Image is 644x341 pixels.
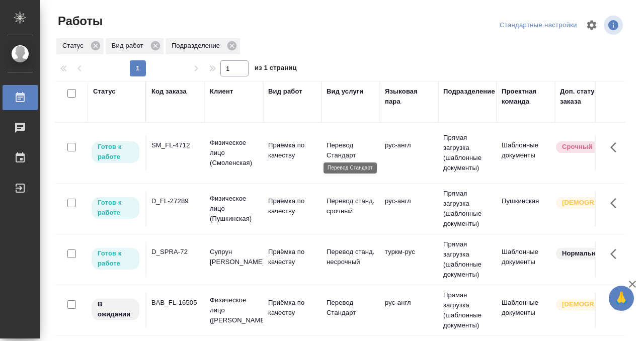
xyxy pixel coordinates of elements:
[604,135,628,159] button: Здесь прячутся важные кнопки
[560,87,613,107] div: Доп. статус заказа
[327,196,375,216] p: Перевод станд. срочный
[613,288,630,309] span: 🙏
[91,196,140,220] div: Исполнитель может приступить к работе
[609,286,634,311] button: 🙏
[443,87,495,97] div: Подразделение
[380,242,438,277] td: туркм-рус
[604,16,625,35] span: Посмотреть информацию
[166,38,240,54] div: Подразделение
[210,194,258,224] p: Физическое лицо (Пушкинская)
[210,295,258,325] p: Физическое лицо ([PERSON_NAME])
[172,41,223,51] p: Подразделение
[210,247,258,267] p: Супрун [PERSON_NAME]
[112,41,147,51] p: Вид работ
[438,234,497,285] td: Прямая загрузка (шаблонные документы)
[56,38,104,54] div: Статус
[562,248,605,259] p: Нормальный
[497,18,580,33] div: split button
[268,87,302,97] div: Вид работ
[268,196,316,216] p: Приёмка по качеству
[91,298,140,321] div: Исполнитель назначен, приступать к работе пока рано
[151,87,187,97] div: Код заказа
[210,138,258,168] p: Физическое лицо (Смоленская)
[604,293,628,317] button: Здесь прячутся важные кнопки
[98,142,133,162] p: Готов к работе
[55,13,103,29] span: Работы
[562,299,612,309] p: [DEMOGRAPHIC_DATA]
[151,247,200,257] div: D_SPRA-72
[268,247,316,267] p: Приёмка по качеству
[380,191,438,226] td: рус-англ
[497,135,555,170] td: Шаблонные документы
[151,196,200,206] div: D_FL-27289
[62,41,87,51] p: Статус
[106,38,164,54] div: Вид работ
[91,247,140,271] div: Исполнитель может приступить к работе
[327,87,364,97] div: Вид услуги
[497,293,555,328] td: Шаблонные документы
[385,87,433,107] div: Языковая пара
[151,298,200,308] div: BAB_FL-16505
[497,191,555,226] td: Пушкинская
[268,140,316,160] p: Приёмка по качеству
[255,62,297,76] span: из 1 страниц
[438,184,497,234] td: Прямая загрузка (шаблонные документы)
[327,140,375,160] p: Перевод Стандарт
[151,140,200,150] div: SM_FL-4712
[268,298,316,318] p: Приёмка по качеству
[497,242,555,277] td: Шаблонные документы
[380,135,438,170] td: рус-англ
[380,293,438,328] td: рус-англ
[91,140,140,164] div: Исполнитель может приступить к работе
[562,198,612,208] p: [DEMOGRAPHIC_DATA]
[562,142,592,152] p: Срочный
[604,191,628,215] button: Здесь прячутся важные кнопки
[98,198,133,218] p: Готов к работе
[438,128,497,178] td: Прямая загрузка (шаблонные документы)
[604,242,628,266] button: Здесь прячутся важные кнопки
[98,248,133,269] p: Готов к работе
[210,87,233,97] div: Клиент
[93,87,116,97] div: Статус
[580,13,604,37] span: Настроить таблицу
[438,285,497,335] td: Прямая загрузка (шаблонные документы)
[502,87,550,107] div: Проектная команда
[327,247,375,267] p: Перевод станд. несрочный
[98,299,133,319] p: В ожидании
[327,298,375,318] p: Перевод Стандарт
